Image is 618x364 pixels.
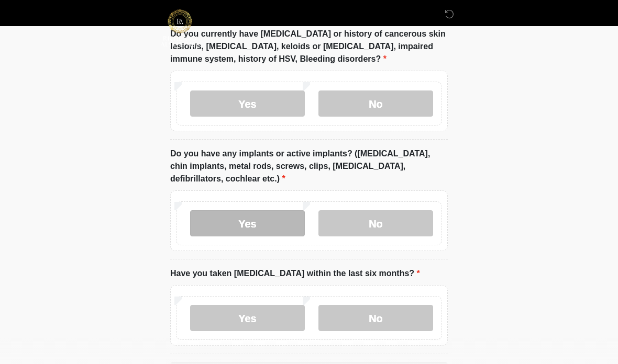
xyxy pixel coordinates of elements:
[190,90,305,117] label: Yes
[318,305,433,331] label: No
[170,147,448,185] label: Do you have any implants or active implants? ([MEDICAL_DATA], chin implants, metal rods, screws, ...
[190,210,305,236] label: Yes
[190,305,305,331] label: Yes
[160,8,200,48] img: Richland Aesthetics Logo
[318,90,433,117] label: No
[318,210,433,236] label: No
[170,267,420,280] label: Have you taken [MEDICAL_DATA] within the last six months?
